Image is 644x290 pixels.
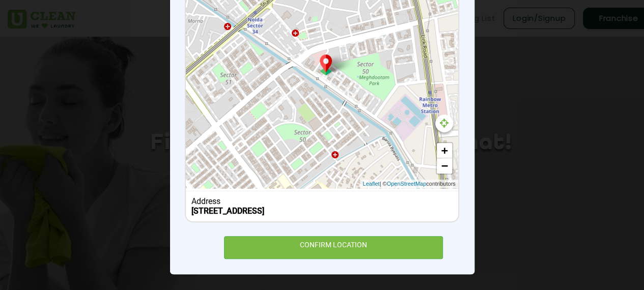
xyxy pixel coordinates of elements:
div: CONFIRM LOCATION [224,236,443,259]
a: Zoom out [437,158,452,173]
a: Zoom in [437,143,452,158]
b: [STREET_ADDRESS] [191,206,264,216]
div: | © contributors [360,180,458,188]
a: OpenStreetMap [386,180,426,188]
a: Leaflet [362,180,379,188]
div: Address [191,196,453,206]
